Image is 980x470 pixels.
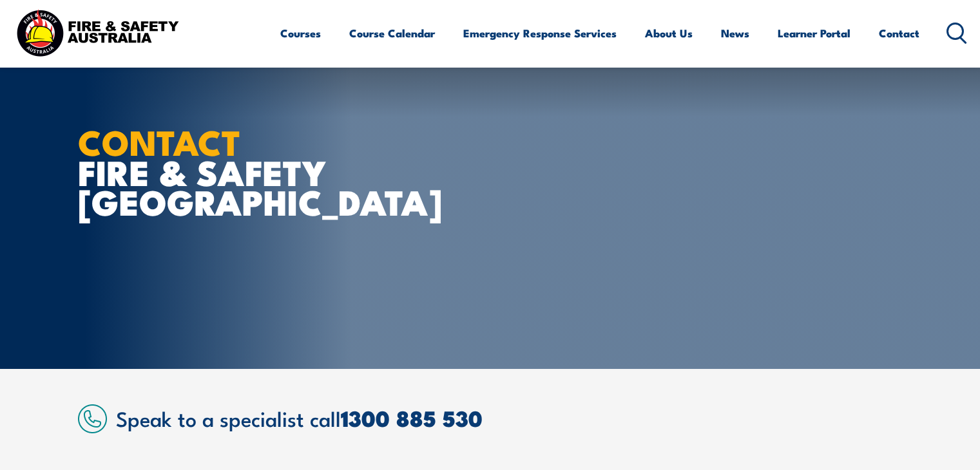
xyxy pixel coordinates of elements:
[116,406,903,429] h2: Speak to a specialist call
[463,16,617,50] a: Emergency Response Services
[879,16,919,50] a: Contact
[341,400,483,435] a: 1300 885 530
[645,16,693,50] a: About Us
[78,114,241,167] strong: CONTACT
[778,16,850,50] a: Learner Portal
[78,126,396,216] h1: FIRE & SAFETY [GEOGRAPHIC_DATA]
[721,16,749,50] a: News
[280,16,321,50] a: Courses
[349,16,435,50] a: Course Calendar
